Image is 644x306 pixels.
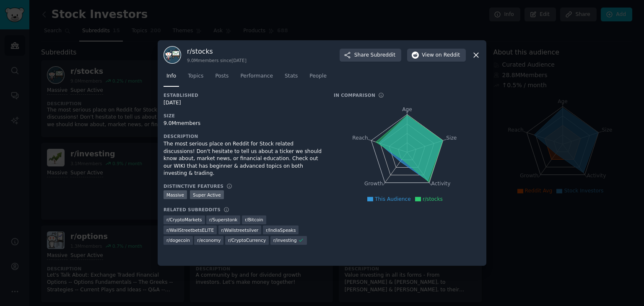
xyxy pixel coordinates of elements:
[436,52,460,59] span: on Reddit
[282,70,301,87] a: Stats
[354,52,395,59] span: Share
[164,99,322,107] div: [DATE]
[185,70,206,87] a: Topics
[240,73,273,80] span: Performance
[212,70,231,87] a: Posts
[306,70,330,87] a: People
[352,135,368,141] tspan: Reach
[266,227,296,233] span: r/ IndiaSpeaks
[164,92,322,98] h3: Established
[188,73,203,80] span: Topics
[402,106,412,112] tspan: Age
[209,217,237,223] span: r/ Superstonk
[197,237,221,243] span: r/ economy
[190,190,224,199] div: Super Active
[364,181,383,187] tspan: Growth
[164,70,179,87] a: Info
[422,52,460,59] span: View
[164,120,322,127] div: 9.0M members
[164,113,322,119] h3: Size
[221,227,259,233] span: r/ Wallstreetsilver
[375,196,411,202] span: This Audience
[446,135,457,141] tspan: Size
[215,73,229,80] span: Posts
[334,92,375,98] h3: In Comparison
[245,217,263,223] span: r/ Bitcoin
[431,181,451,187] tspan: Activity
[166,227,214,233] span: r/ WallStreetbetsELITE
[164,46,181,64] img: stocks
[164,190,187,199] div: Massive
[407,49,466,62] button: Viewon Reddit
[285,73,298,80] span: Stats
[423,196,443,202] span: r/stocks
[166,217,202,223] span: r/ CryptoMarkets
[340,49,401,62] button: ShareSubreddit
[164,207,221,213] h3: Related Subreddits
[237,70,276,87] a: Performance
[309,73,327,80] span: People
[273,237,297,243] span: r/ investing
[228,237,266,243] span: r/ CryptoCurrency
[187,47,247,56] h3: r/ stocks
[164,140,322,177] div: The most serious place on Reddit for Stock related discussions! Don't hesitate to tell us about a...
[164,183,223,189] h3: Distinctive Features
[371,52,395,59] span: Subreddit
[166,73,176,80] span: Info
[166,237,190,243] span: r/ dogecoin
[187,57,247,63] div: 9.0M members since [DATE]
[164,133,322,139] h3: Description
